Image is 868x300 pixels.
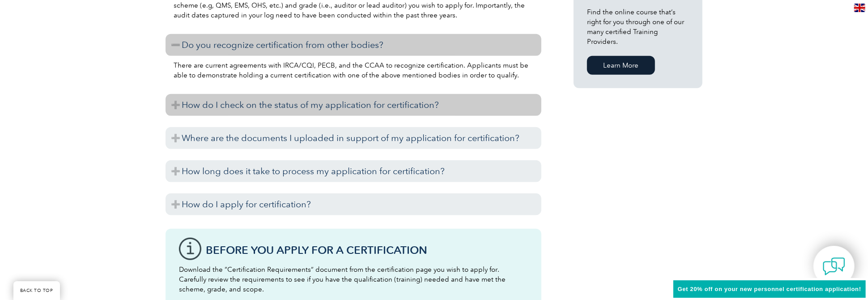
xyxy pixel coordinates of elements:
[166,127,541,149] h3: Where are the documents I uploaded in support of my application for certification?
[854,4,865,12] img: en
[166,94,541,116] h3: How do I check on the status of my application for certification?
[166,193,541,215] h3: How do I apply for certification?
[174,60,533,80] p: There are current agreements with IRCA/CQI, PECB, and the CCAA to recognize certification. Applic...
[678,286,861,292] span: Get 20% off on your new personnel certification application!
[587,7,689,47] p: Find the online course that’s right for you through one of our many certified Training Providers.
[13,281,60,300] a: BACK TO TOP
[166,160,541,182] h3: How long does it take to process my application for certification?
[206,244,528,256] h3: Before You Apply For a Certification
[587,56,655,75] a: Learn More
[179,265,528,294] p: Download the “Certification Requirements” document from the certification page you wish to apply ...
[166,34,541,56] h3: Do you recognize certification from other bodies?
[823,255,845,278] img: contact-chat.png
